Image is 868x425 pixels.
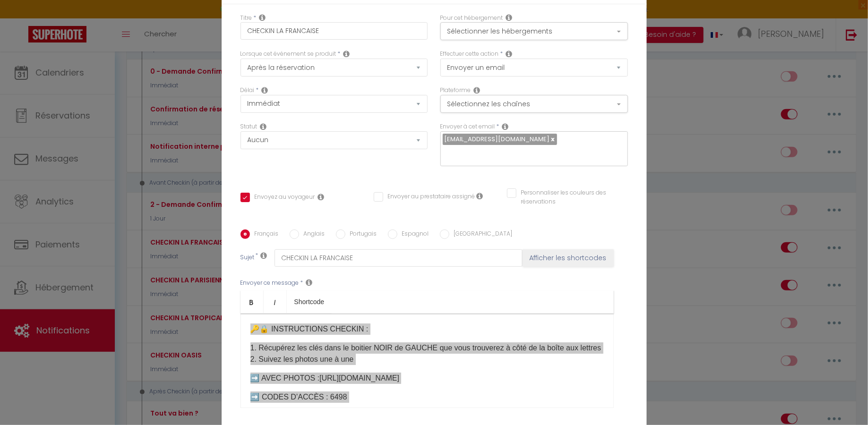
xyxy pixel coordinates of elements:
p: 1. Récupérez les clés dans le boitier NOIR de GAUCHE que vous trouverez à côté de la boîte aux le... [250,342,604,365]
p: ➡️ CODES D’ACCÈS : 6498 [250,391,604,403]
i: This Rental [506,14,513,21]
label: Délai [241,86,255,95]
a: Bold [241,290,264,313]
a: Italic [264,290,287,313]
p: 🔑🔒 INSTRUCTIONS CHECKIN : [250,323,604,335]
i: Action Type [506,50,513,58]
label: Envoyez au voyageur [250,193,315,203]
label: [GEOGRAPHIC_DATA] [449,229,513,240]
i: Title [259,14,266,21]
label: Lorsque cet événement se produit [241,50,336,59]
label: Effectuer cette action [440,50,499,59]
label: Plateforme [440,86,471,95]
label: Portugais [345,229,377,240]
i: Recipient [502,123,509,130]
a: Shortcode [287,290,332,313]
label: Pour cet hébergement [440,14,503,23]
iframe: Chat [828,382,861,418]
p: ➡️ AVEC PHOTOS : ​ [250,373,604,384]
button: Sélectionner les hébergements [440,22,628,40]
i: Event Occur [344,50,350,58]
label: Espagnol [397,229,429,240]
div: ​ [241,314,614,408]
i: Envoyer au voyageur [318,193,325,201]
label: Sujet [241,253,255,263]
button: Afficher les shortcodes [523,249,614,266]
i: Message [306,279,313,286]
button: Sélectionnez les chaînes [440,95,628,113]
label: Statut [241,122,258,131]
label: Anglais [299,229,325,240]
label: Envoyer à cet email [440,122,495,131]
label: Envoyer ce message [241,279,299,288]
label: Français [250,229,279,240]
label: Titre [241,14,252,23]
i: Envoyer au prestataire si il est assigné [477,192,483,200]
span: [EMAIL_ADDRESS][DOMAIN_NAME] [445,135,550,144]
a: [URL][DOMAIN_NAME] [319,374,399,382]
i: Subject [261,252,267,259]
i: Booking status [260,123,267,130]
i: Action Channel [474,86,481,94]
button: Ouvrir le widget de chat LiveChat [8,4,36,32]
i: Action Time [262,86,268,94]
